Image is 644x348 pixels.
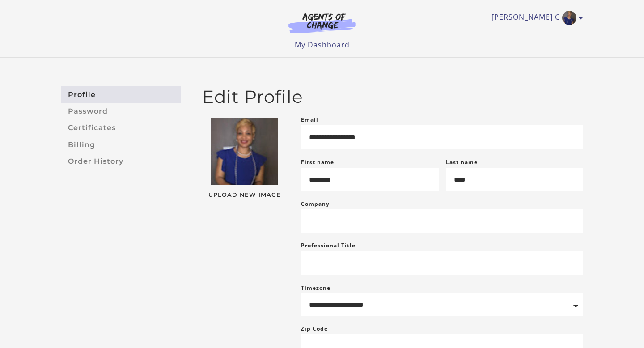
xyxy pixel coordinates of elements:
span: Upload New Image [202,192,287,198]
label: Company [301,199,330,209]
a: Toggle menu [491,11,579,25]
a: Certificates [61,120,181,136]
a: Billing [61,136,181,153]
label: Timezone [301,284,330,292]
a: Profile [61,86,181,103]
a: Password [61,103,181,119]
label: Professional Title [301,240,356,251]
label: Last name [446,158,478,166]
label: First name [301,158,334,166]
a: Order History [61,153,181,170]
a: My Dashboard [295,40,350,50]
label: Zip Code [301,323,328,334]
h2: Edit Profile [202,86,583,107]
img: Agents of Change Logo [279,13,365,33]
label: Email [301,115,318,125]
